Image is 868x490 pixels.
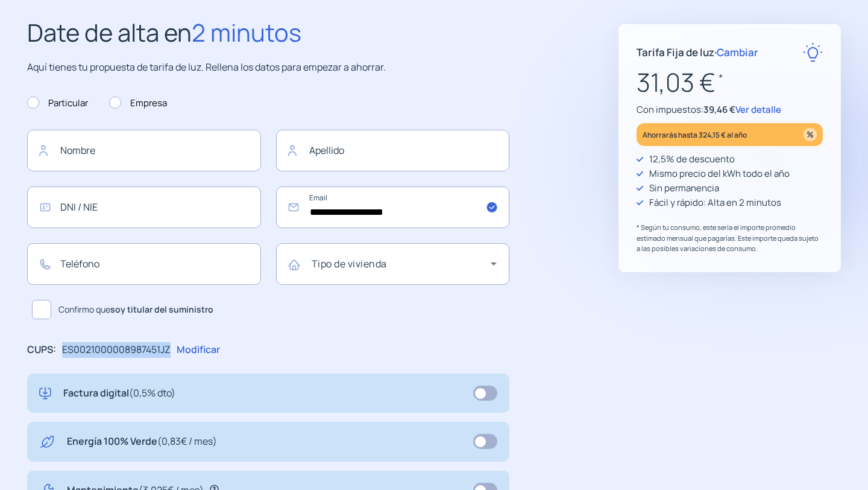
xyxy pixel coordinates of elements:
p: Mismo precio del kWh todo el año [649,167,790,181]
p: 31,03 € [637,62,823,103]
p: Modificar [177,342,220,358]
img: digital-invoice.svg [39,386,51,401]
label: Empresa [109,96,167,110]
b: soy titular del suministro [110,304,213,315]
mat-label: Tipo de vivienda [312,257,387,270]
span: (0,5% dto) [129,386,175,399]
p: CUPS: [27,342,56,358]
p: * Según tu consumo, este sería el importe promedio estimado mensual que pagarías. Este importe qu... [637,222,823,254]
p: Energía 100% Verde [67,434,217,450]
span: Ver detalle [735,103,781,116]
p: ES0021000008987451JZ [62,342,171,358]
p: Sin permanencia [649,181,719,196]
span: Cambiar [717,45,758,59]
p: 12,5% de descuento [649,152,735,167]
h2: Date de alta en [27,13,509,52]
p: Fácil y rápido: Alta en 2 minutos [649,196,781,210]
img: energy-green.svg [39,434,55,450]
p: Con impuestos: [637,103,823,117]
p: Tarifa Fija de luz · [637,44,758,60]
p: Aquí tienes tu propuesta de tarifa de luz. Rellena los datos para empezar a ahorrar. [27,60,509,75]
img: rate-E.svg [803,42,823,62]
span: 2 minutos [192,16,301,49]
p: Ahorrarás hasta 324,15 € al año [643,128,747,142]
img: percentage_icon.svg [804,128,817,141]
span: 39,46 € [703,103,735,116]
label: Particular [27,96,88,110]
span: (0,83€ / mes) [157,434,217,448]
p: Factura digital [63,386,175,401]
span: Confirmo que [58,303,213,316]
